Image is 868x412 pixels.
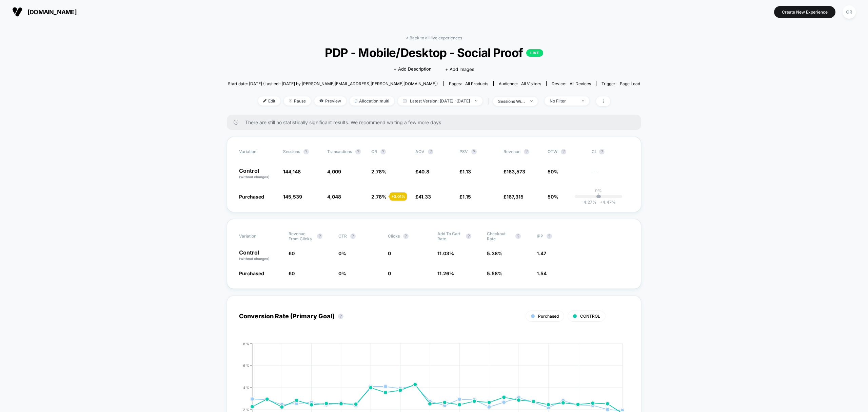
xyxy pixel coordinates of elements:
[592,149,629,154] span: CI
[487,250,502,256] span: 5.38 %
[841,5,858,19] button: CR
[415,194,431,200] span: £
[355,149,361,154] button: ?
[289,231,314,241] span: Revenue From Clicks
[546,81,596,86] span: Device:
[403,99,407,102] img: calendar
[598,193,599,198] p: |
[239,175,270,179] span: (without changes)
[388,233,400,239] span: Clicks
[388,270,391,276] span: 0
[504,149,520,154] span: Revenue
[498,99,525,104] div: sessions with impression
[537,270,547,276] span: 1.54
[239,257,270,261] span: (without changes)
[504,194,524,200] span: £
[570,81,591,86] span: all devices
[403,233,409,239] button: ?
[398,96,482,106] span: Latest Version: [DATE] - [DATE]
[284,96,311,106] span: Pause
[462,194,471,200] span: 1.15
[239,149,276,154] span: Variation
[243,385,250,389] tspan: 4 %
[449,81,488,86] div: Pages:
[526,49,543,57] p: LIVE
[581,200,596,205] span: -4.27 %
[243,363,250,367] tspan: 6 %
[355,99,357,103] img: rebalance
[239,231,276,241] span: Variation
[350,233,356,239] button: ?
[245,119,628,125] span: There are still no statistically significant results. We recommend waiting a few more days
[537,250,546,256] span: 1.47
[599,149,605,154] button: ?
[459,169,471,174] span: £
[515,233,521,239] button: ?
[415,169,429,174] span: £
[548,149,585,154] span: OTW
[471,149,477,154] button: ?
[327,169,341,174] span: 4,009
[239,250,282,261] p: Control
[338,314,343,319] button: ?
[239,168,276,180] p: Control
[388,250,391,256] span: 0
[249,45,620,60] span: PDP - Mobile/Desktop - Social Proof
[465,81,488,86] span: all products
[437,270,454,276] span: 11.26 %
[548,194,558,200] span: 50%
[548,169,558,174] span: 50%
[601,81,640,86] div: Trigger:
[418,169,429,174] span: 40.8
[580,314,600,319] span: CONTROL
[486,96,493,106] span: |
[394,66,432,73] span: + Add Description
[228,81,438,86] span: Start date: [DATE] (Last edit [DATE] by [PERSON_NAME][EMAIL_ADDRESS][PERSON_NAME][DOMAIN_NAME])
[371,194,387,200] span: 2.78 %
[317,233,322,239] button: ?
[292,270,295,276] span: 0
[338,250,346,256] span: 0 %
[487,231,512,241] span: Checkout Rate
[843,5,856,19] div: CR
[499,81,541,86] div: Audience:
[524,149,529,154] button: ?
[415,149,425,154] span: AOV
[289,250,295,256] span: £
[428,149,433,154] button: ?
[595,188,602,193] p: 0%
[774,6,835,18] button: Create New Experience
[561,149,566,154] button: ?
[547,233,552,239] button: ?
[600,200,603,205] span: +
[289,99,292,102] img: end
[418,194,431,200] span: 41.33
[582,100,584,101] img: end
[459,194,471,200] span: £
[10,6,79,17] button: [DOMAIN_NAME]
[592,170,629,180] span: ---
[283,169,301,174] span: 144,148
[327,149,352,154] span: Transactions
[283,194,302,200] span: 145,539
[596,200,616,205] span: 4.47 %
[487,270,502,276] span: 5.58 %
[437,250,454,256] span: 11.03 %
[239,194,264,200] span: Purchased
[445,67,474,72] span: + Add Images
[380,149,386,154] button: ?
[521,81,541,86] span: All Visitors
[437,231,462,241] span: Add To Cart Rate
[475,100,477,101] img: end
[303,149,309,154] button: ?
[390,192,407,201] div: + 0.01 %
[243,407,250,411] tspan: 2 %
[466,233,471,239] button: ?
[350,96,394,106] span: Allocation: multi
[292,250,295,256] span: 0
[239,270,264,276] span: Purchased
[338,270,346,276] span: 0 %
[371,169,387,174] span: 2.78 %
[507,169,525,174] span: 163,573
[314,96,346,106] span: Preview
